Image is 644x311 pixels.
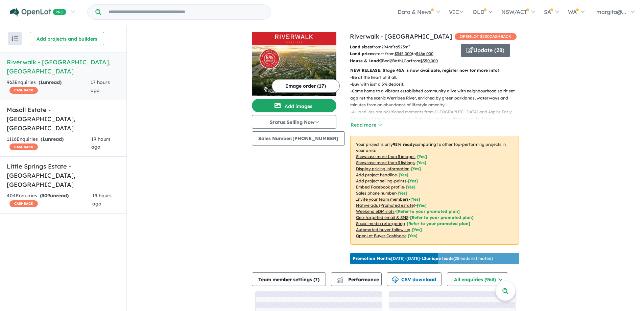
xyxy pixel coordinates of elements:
span: 17 hours ago [91,79,110,93]
img: download icon [392,276,399,283]
span: [Yes] [408,233,418,238]
span: Performance [337,276,379,283]
span: CASHBACK [9,200,38,207]
u: OpenLot Buyer Cashback [356,233,406,238]
span: CASHBACK [9,143,38,150]
span: [ Yes ] [408,178,418,183]
span: [Yes] [417,203,427,208]
span: 19 hours ago [91,136,111,150]
h5: Riverwalk - [GEOGRAPHIC_DATA] , [GEOGRAPHIC_DATA] [7,58,120,76]
button: Team member settings (7) [252,272,326,286]
p: start from [350,50,456,57]
u: Add project selling-points [356,178,406,183]
u: Weekend eDM slots [356,209,395,214]
span: [ Yes ] [416,160,426,165]
u: 2 [390,58,392,63]
span: OPENLOT $ 200 CASHBACK [455,33,517,40]
u: Add project headline [356,172,397,177]
span: 309 [42,193,50,199]
sup: 2 [392,44,394,48]
u: 3 [380,58,382,63]
img: line-chart.svg [337,276,343,280]
p: [DATE] - [DATE] - ( 25 leads estimated) [353,256,493,262]
span: 1 [42,136,45,142]
img: Riverwalk - Werribee [252,45,336,96]
u: Social media retargeting [356,221,405,226]
span: to [394,44,410,49]
span: [ Yes ] [411,166,421,171]
u: Embed Facebook profile [356,184,404,190]
p: Bed Bath Car from [350,58,456,64]
u: Invite your team members [356,197,409,202]
button: Update (28) [461,44,510,57]
span: [Refer to your promoted plan] [396,209,460,214]
p: - Be at the heart of it all. [350,74,524,81]
span: [ Yes ] [399,172,408,177]
a: Riverwalk - Werribee LogoRiverwalk - Werribee [252,32,336,96]
input: Try estate name, suburb, builder or developer [102,5,269,19]
p: - All land lots are positioned moments from [GEOGRAPHIC_DATA] and Aspire Early Education & Kinder... [350,109,524,129]
sup: 2 [408,44,410,48]
button: Sales Number:[PHONE_NUMBER] [252,131,345,146]
p: Your project is only comparing to other top-performing projects in your area: - - - - - - - - - -... [350,136,519,245]
u: $ 550,000 [420,58,438,63]
u: Showcase more than 3 listings [356,160,415,165]
strong: ( unread) [39,79,62,85]
button: Performance [331,272,382,286]
u: Automated buyer follow-up [356,227,410,232]
b: 95 % ready [393,142,415,147]
span: to [412,51,433,56]
u: 294 m [381,44,394,49]
u: 1 [402,58,404,63]
u: Display pricing information [356,166,409,171]
span: CASHBACK [9,87,38,94]
h5: Little Springs Estate - [GEOGRAPHIC_DATA] , [GEOGRAPHIC_DATA] [7,162,120,189]
span: [ Yes ] [398,191,407,196]
p: - Come home to a vibrant established community alive with neighbourhood spirit set against the sc... [350,88,524,108]
button: Add projects and builders [30,32,104,45]
a: Riverwalk - [GEOGRAPHIC_DATA] [350,32,452,40]
u: Geo-targeted email & SMS [356,215,408,220]
span: 7 [315,276,318,283]
span: [Yes] [412,227,422,232]
p: NEW RELEASE: Stage 45A is now available, register now for more info! [350,67,519,74]
b: Promotion Month: [353,256,391,261]
span: [Refer to your promoted plan] [410,215,474,220]
u: $ 466,000 [416,51,433,56]
b: Land sizes [350,44,372,49]
p: - Buy with just a 5% deposit. [350,81,524,88]
div: 404 Enquir ies [7,192,92,208]
span: [ Yes ] [410,197,420,202]
strong: ( unread) [40,193,69,199]
u: 523 m [398,44,410,49]
img: bar-chart.svg [336,279,343,283]
b: 13 unique leads [422,256,453,261]
button: Read more [350,121,382,129]
span: 1 [40,79,43,85]
button: Image order (17) [272,79,340,93]
img: sort.svg [11,36,18,41]
div: 963 Enquir ies [7,79,91,95]
span: [ Yes ] [406,184,415,190]
img: Openlot PRO Logo White [10,8,66,17]
b: House & Land: [350,58,380,63]
p: from [350,44,456,50]
span: [ Yes ] [417,154,427,159]
u: Showcase more than 3 images [356,154,415,159]
u: Sales phone number [356,191,396,196]
button: CSV download [387,272,442,286]
img: Riverwalk - Werribee Logo [255,35,334,43]
div: 1116 Enquir ies [7,135,91,152]
strong: ( unread) [41,136,64,142]
button: Add images [252,99,336,112]
button: All enquiries (963) [447,272,508,286]
span: margita@... [596,8,626,15]
button: Status:Selling Now [252,115,336,129]
u: $ 345,000 [395,51,412,56]
b: Land prices [350,51,374,56]
u: Native ads (Promoted estate) [356,203,415,208]
h5: Masall Estate - [GEOGRAPHIC_DATA] , [GEOGRAPHIC_DATA] [7,105,120,133]
span: [Refer to your promoted plan] [407,221,470,226]
span: 19 hours ago [92,193,112,207]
